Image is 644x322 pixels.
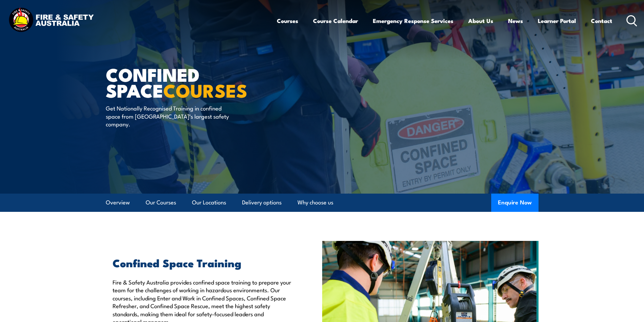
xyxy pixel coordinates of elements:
p: Get Nationally Recognised Training in confined space from [GEOGRAPHIC_DATA]’s largest safety comp... [106,104,229,128]
h1: Confined Space [106,66,273,98]
strong: COURSES [163,76,247,104]
a: About Us [468,12,493,30]
a: Learner Portal [538,12,576,30]
h2: Confined Space Training [113,258,291,267]
button: Enquire Now [491,194,539,212]
a: Courses [277,12,298,30]
a: Our Locations [192,194,226,212]
a: Delivery options [242,194,282,212]
a: Our Courses [146,194,176,212]
a: Contact [591,12,612,30]
a: Emergency Response Services [373,12,453,30]
a: Course Calendar [313,12,358,30]
a: Overview [106,194,130,212]
a: Why choose us [297,194,333,212]
a: News [508,12,523,30]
